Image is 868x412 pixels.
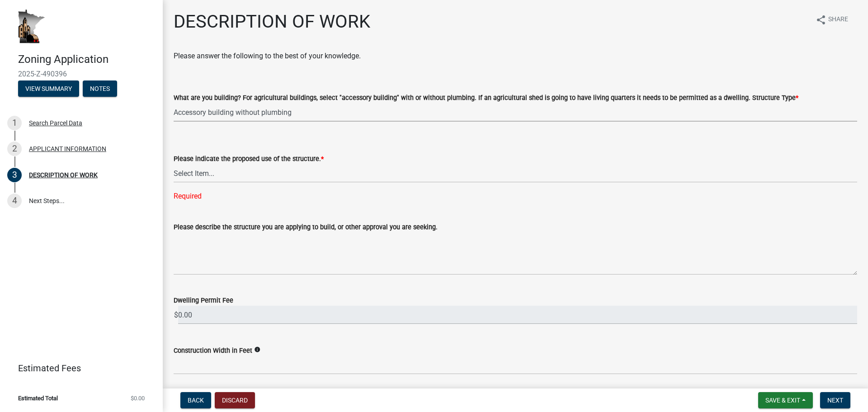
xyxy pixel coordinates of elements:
[29,146,106,152] div: APPLICANT INFORMATION
[7,116,22,130] div: 1
[18,81,79,97] button: View Summary
[820,392,850,408] button: Next
[174,11,370,33] h1: DESCRIPTION OF WORK
[7,194,22,208] div: 4
[174,298,233,304] label: Dwelling Permit Fee
[215,392,255,408] button: Discard
[18,85,79,93] wm-modal-confirm: Summary
[18,395,58,401] span: Estimated Total
[174,95,798,101] label: What are you building? For agricultural buildings, select "accessory building" with or without pl...
[7,168,22,182] div: 3
[174,306,179,324] span: $
[816,14,826,25] i: share
[18,53,156,66] h4: Zoning Application
[29,172,98,178] div: DESCRIPTION OF WORK
[7,359,148,377] a: Estimated Fees
[83,81,117,97] button: Notes
[18,9,45,43] img: Houston County, Minnesota
[174,348,252,354] label: Construction Width in Feet
[174,191,857,202] div: Required
[7,142,22,156] div: 2
[131,395,145,401] span: $0.00
[188,397,204,404] span: Back
[758,392,813,408] button: Save & Exit
[828,14,848,25] span: Share
[765,397,800,404] span: Save & Exit
[174,224,438,231] label: Please describe the structure you are applying to build, or other approval you are seeking.
[254,346,260,353] i: info
[29,120,82,126] div: Search Parcel Data
[174,51,857,62] p: Please answer the following to the best of your knowledge.
[174,156,324,162] label: Please indicate the proposed use of the structure.
[83,85,117,93] wm-modal-confirm: Notes
[827,397,843,404] span: Next
[180,392,211,408] button: Back
[808,11,855,28] button: shareShare
[18,70,145,78] span: 2025-Z-490396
